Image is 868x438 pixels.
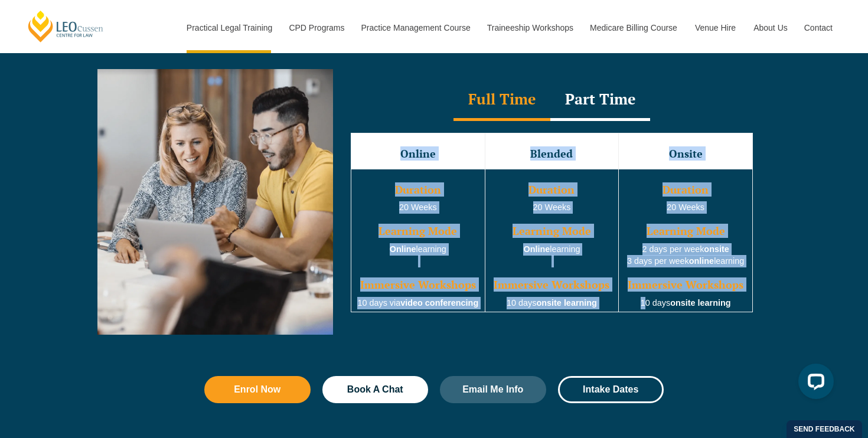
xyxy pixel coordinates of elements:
h3: Blended [487,148,618,160]
td: 20 Weeks learning 10 days [485,169,619,312]
h3: Online [353,148,484,160]
h3: Learning Mode [620,225,751,237]
a: Venue Hire [686,2,745,53]
h3: Learning Mode [487,225,618,237]
a: [PERSON_NAME] Centre for Law [27,9,105,43]
span: Book A Chat [347,385,403,394]
a: Practice Management Course [353,2,478,53]
a: Medicare Billing Course [581,2,686,53]
a: Book A Chat [322,376,429,403]
span: 20 Weeks [399,202,437,212]
span: Intake Dates [583,385,638,394]
a: Contact [795,2,841,53]
h3: Onsite [620,148,751,160]
h3: Duration [487,184,618,196]
a: Email Me Info [440,376,546,403]
span: Duration [395,182,441,197]
td: 20 Weeks 2 days per week 3 days per week learning 10 days [619,169,753,312]
a: Practical Legal Training [178,2,280,53]
td: learning 10 days via [351,169,485,312]
strong: online [689,256,714,266]
h3: Duration [620,184,751,196]
iframe: LiveChat chat widget [789,359,838,408]
a: Traineeship Workshops [478,2,581,53]
strong: Online [390,244,416,254]
strong: onsite learning [537,298,597,308]
strong: onsite learning [670,298,730,308]
h3: Immersive Workshops [620,279,751,291]
strong: video conferencing [400,298,478,308]
span: Enrol Now [234,385,280,394]
span: Email Me Info [462,385,523,394]
a: About Us [745,2,795,53]
strong: Online [523,244,550,254]
h3: Immersive Workshops [487,279,618,291]
h3: Immersive Workshops [353,279,484,291]
a: Intake Dates [558,376,664,403]
strong: onsite [704,244,729,254]
a: CPD Programs [280,2,352,53]
h3: Learning Mode [353,225,484,237]
div: Full Time [453,80,550,121]
a: Enrol Now [204,376,311,403]
div: Part Time [550,80,650,121]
